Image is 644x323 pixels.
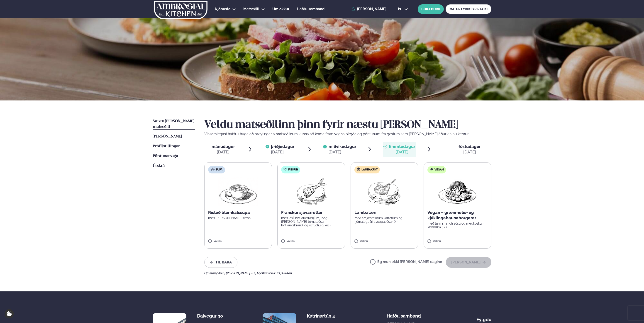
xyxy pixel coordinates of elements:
span: Pöntunarsaga [153,154,178,158]
p: með tahini, ranch sósu og mexíkóskum kryddum (G ) [427,222,488,229]
span: Um okkur [272,7,289,11]
p: með [PERSON_NAME] sítrónu [208,216,268,220]
div: Ofnæmi: [204,271,491,275]
a: Næstu [PERSON_NAME] matseðill [153,119,195,130]
p: Vegan – grænmetis- og kjúklingabaunaborgarar [427,210,488,221]
button: BÓKA BORÐ [418,4,444,14]
span: (Skel ) [PERSON_NAME] , [216,271,251,275]
h2: Veldu matseðilinn þinn fyrir næstu [PERSON_NAME] [204,119,491,131]
span: Vegan [434,168,444,172]
p: Franskur sjávarréttur [281,210,341,215]
img: soup.svg [211,168,215,171]
button: [PERSON_NAME] [446,257,491,268]
span: föstudagur [459,144,481,149]
span: þriðjudagur [271,144,294,149]
p: með laxi, hvítlauksrækjum, löngu [PERSON_NAME] tómatsósu, hvítlauksbrauði og ólífuolíu (Skel ) [281,216,341,227]
p: með smjörsteiktum kartöflum og rjómalagaðri sveppasósu (D ) [354,216,415,223]
span: Fiskur [288,168,298,172]
button: Til baka [204,257,237,268]
a: Matseðill [243,6,259,12]
img: Lamb.svg [357,168,360,171]
span: (G ) Glúten [277,271,292,275]
a: Prófílstillingar [153,144,180,149]
span: Lambakjöt [361,168,378,172]
img: Vegan.png [437,177,477,206]
span: fimmtudagur [389,144,415,149]
p: Ristuð blómkálssúpa [208,210,268,215]
p: Lambalæri [354,210,415,215]
div: [DATE] [212,149,235,155]
button: is [394,7,411,11]
span: [PERSON_NAME] [153,135,182,138]
a: [PERSON_NAME]! [351,7,388,11]
img: Soup.png [218,177,258,206]
a: Hafðu samband [297,6,324,12]
span: Hafðu samband [297,7,324,11]
span: Súpa [216,168,222,172]
span: Prófílstillingar [153,144,180,148]
span: is [398,7,402,11]
img: Fish.png [291,177,331,206]
a: Um okkur [272,6,289,12]
div: Katrínartún 4 [307,313,343,319]
div: [DATE] [271,149,294,155]
span: Matseðill [243,7,259,11]
img: fish.svg [283,168,287,171]
span: Þjónusta [215,7,230,11]
a: MATUR FYRIR FYRIRTÆKI [446,4,491,14]
a: Cookie settings [5,309,14,318]
img: Vegan.svg [430,168,433,171]
a: Útskrá [153,163,165,169]
img: logo [154,1,208,19]
span: Næstu [PERSON_NAME] matseðill [153,119,194,129]
span: mánudagur [212,144,235,149]
img: Lamb-Meat.png [364,177,404,206]
div: [DATE] [389,149,415,155]
a: Pöntunarsaga [153,153,178,159]
div: Dalvegur 30 [197,313,233,319]
p: Vinsamlegast hafðu í huga að breytingar á matseðlinum kunna að koma fram vegna birgða og pöntunum... [204,131,491,137]
a: Þjónusta [215,6,230,12]
span: miðvikudagur [329,144,356,149]
span: Útskrá [153,164,165,168]
span: Hafðu samband [387,310,421,319]
span: (D ) Mjólkurvörur , [251,271,277,275]
div: [DATE] [459,149,481,155]
div: [DATE] [329,149,356,155]
a: [PERSON_NAME] [153,134,182,139]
